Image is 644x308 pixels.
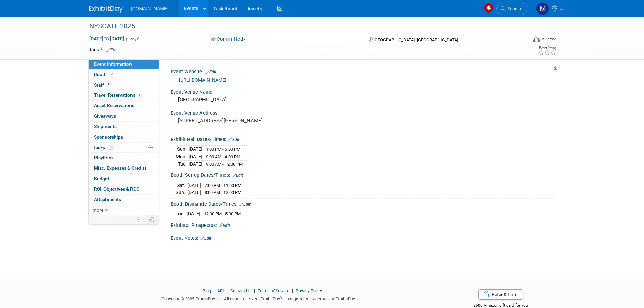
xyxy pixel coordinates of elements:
[171,170,555,179] div: Booth Set-up Dates/Times:
[87,20,517,32] div: NYSCATE 2025
[94,124,117,129] span: Shipments
[252,288,257,293] span: |
[89,163,159,173] a: Misc. Expenses & Credits
[89,80,159,90] a: Staff3
[131,6,169,11] span: [DOMAIN_NAME]
[374,37,458,42] span: [GEOGRAPHIC_DATA], [GEOGRAPHIC_DATA]
[206,162,243,167] span: 9:00 AM - 12:00 PM
[171,199,555,208] div: Booth Dismantle Dates/Times:
[94,72,115,77] span: Booth
[176,153,189,161] td: Mon.
[89,174,159,184] a: Budget
[487,35,557,45] div: Event Format
[94,82,111,88] span: Staff
[89,153,159,163] a: Playbook
[171,67,555,75] div: Event Website:
[206,147,240,152] span: 1:00 PM - 6:00 PM
[205,70,216,74] a: Edit
[171,220,555,229] div: Exhibitor Prospectus:
[89,6,123,13] img: ExhibitDay
[205,183,241,188] span: 7:00 PM - 11:00 PM
[533,36,540,42] img: Format-Inperson.png
[89,90,159,100] a: Travel Reservations1
[89,122,159,132] a: Shipments
[200,236,211,241] a: Edit
[89,70,159,80] a: Booth
[176,210,187,217] td: Tue.
[94,92,142,98] span: Travel Reservations
[205,190,241,195] span: 8:00 AM - 12:00 PM
[219,223,230,228] a: Edit
[89,205,159,215] a: more
[178,118,324,124] pre: [STREET_ADDRESS][PERSON_NAME]
[171,87,555,95] div: Event Venue Name:
[217,288,224,293] a: API
[89,111,159,121] a: Giveaways
[230,288,251,293] a: Contact Us
[89,184,159,194] a: ROI, Objectives & ROO
[94,113,116,119] span: Giveaways
[93,145,114,150] span: Tasks
[206,154,240,159] span: 9:00 AM - 4:00 PM
[94,165,147,171] span: Misc. Expenses & Credits
[296,288,322,293] a: Privacy Policy
[176,182,187,189] td: Sat.
[107,145,114,150] span: 0%
[137,93,142,98] span: 1
[187,182,201,189] td: [DATE]
[125,37,140,41] span: (3 days)
[239,202,251,207] a: Edit
[541,37,557,42] div: In-Person
[103,36,110,41] span: to
[145,215,159,224] td: Toggle Event Tabs
[187,189,201,196] td: [DATE]
[280,295,282,299] sup: ®
[106,48,118,52] a: Edit
[189,153,202,161] td: [DATE]
[94,103,134,108] span: Asset Reservations
[202,288,211,293] a: Blog
[187,210,200,217] td: [DATE]
[94,134,123,140] span: Sponsorships
[89,294,436,302] div: Copyright © 2025 ExhibitDay, Inc. All rights reserved. ExhibitDay is a registered trademark of Ex...
[208,35,248,43] button: Committed
[89,59,159,69] a: Event Information
[89,46,118,53] td: Tags
[94,176,109,181] span: Budget
[171,108,555,116] div: Event Venue Address:
[89,143,159,153] a: Tasks0%
[189,146,202,153] td: [DATE]
[496,3,527,15] a: Search
[176,146,189,153] td: Sun.
[171,233,555,242] div: Event Notes:
[171,134,555,143] div: Exhibit Hall Dates/Times:
[93,207,103,213] span: more
[94,155,114,160] span: Playbook
[89,132,159,142] a: Sponsorships
[228,137,239,142] a: Edit
[505,6,521,11] span: Search
[189,160,202,167] td: [DATE]
[110,72,113,76] i: Booth reservation complete
[94,197,121,202] span: Attachments
[89,35,124,42] span: [DATE] [DATE]
[176,160,189,167] td: Tue.
[536,2,549,15] img: Mark Menzella
[94,186,139,192] span: ROI, Objectives & ROO
[212,288,216,293] span: |
[94,61,132,67] span: Event Information
[538,46,556,50] div: Event Rating
[258,288,289,293] a: Terms of Service
[478,289,523,300] a: Refer & Earn
[176,95,550,105] div: [GEOGRAPHIC_DATA]
[204,211,241,216] span: 12:00 PM - 5:00 PM
[89,195,159,205] a: Attachments
[134,215,145,224] td: Personalize Event Tab Strip
[179,77,226,83] a: [URL][DOMAIN_NAME]
[176,189,187,196] td: Sun.
[106,82,111,87] span: 3
[89,101,159,111] a: Asset Reservations
[290,288,295,293] span: |
[232,173,243,178] a: Edit
[225,288,229,293] span: |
